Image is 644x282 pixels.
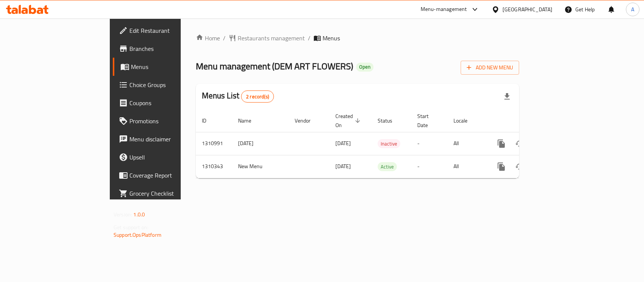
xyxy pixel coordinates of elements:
span: Restaurants management [238,34,305,43]
span: Locale [453,116,477,125]
span: Open [356,64,373,70]
span: Promotions [129,116,211,126]
a: Promotions [113,112,217,130]
span: Add New Menu [467,63,513,72]
a: Coverage Report [113,166,217,184]
span: Inactive [378,139,400,148]
span: [DATE] [335,138,351,148]
span: Menus [131,62,211,71]
span: Branches [129,44,211,53]
a: Edit Restaurant [113,21,217,40]
div: Total records count [241,90,274,103]
div: Open [356,63,373,72]
button: Change Status [510,135,529,153]
button: Change Status [510,158,529,176]
span: Get support on: [114,222,148,232]
span: 1.0.0 [133,210,145,219]
td: All [447,132,486,155]
td: New Menu [232,155,289,178]
span: Active [378,162,397,171]
span: Coverage Report [129,171,211,180]
span: Menus [323,34,340,43]
span: Created On [335,112,363,130]
span: 2 record(s) [241,93,274,100]
a: Upsell [113,148,217,166]
div: Export file [498,87,516,106]
div: Inactive [378,139,400,148]
a: Coupons [113,94,217,112]
nav: breadcrumb [196,34,519,43]
a: Grocery Checklist [113,184,217,202]
span: Menu management ( DEM ART FLOWERS ) [196,58,353,75]
button: more [492,135,510,153]
span: Vendor [295,116,320,125]
a: Restaurants management [229,34,305,43]
li: / [223,34,226,43]
td: - [411,155,447,178]
a: Choice Groups [113,76,217,94]
div: Active [378,162,397,171]
span: [DATE] [335,161,351,171]
span: Edit Restaurant [129,26,211,35]
span: Name [238,116,261,125]
td: All [447,155,486,178]
h2: Menus List [202,90,274,103]
span: ID [202,116,216,125]
a: Menus [113,58,217,76]
button: Add New Menu [461,61,519,75]
a: Support.OpsPlatform [114,230,161,240]
span: A [631,5,634,14]
span: Grocery Checklist [129,189,211,198]
span: Choice Groups [129,80,211,89]
td: - [411,132,447,155]
div: [GEOGRAPHIC_DATA] [503,5,552,14]
button: more [492,158,510,176]
span: Version: [114,210,132,219]
a: Menu disclaimer [113,130,217,148]
table: enhanced table [196,109,571,178]
th: Actions [486,109,571,132]
span: Start Date [417,112,438,130]
td: [DATE] [232,132,289,155]
li: / [308,34,310,43]
span: Menu disclaimer [129,135,211,144]
span: Status [378,116,402,125]
a: Branches [113,40,217,58]
div: Menu-management [421,5,467,14]
span: Upsell [129,153,211,162]
span: Coupons [129,98,211,107]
